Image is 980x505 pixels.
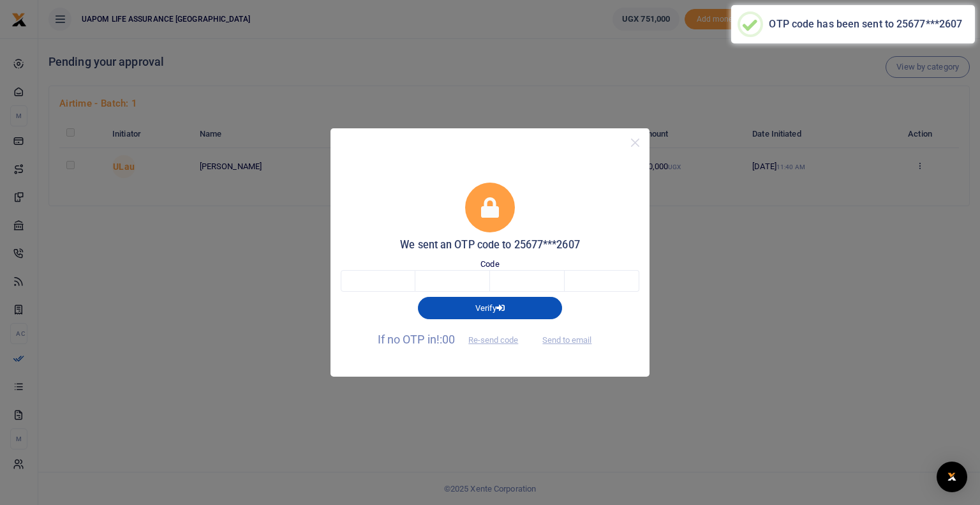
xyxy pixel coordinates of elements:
span: !:00 [436,333,455,346]
label: Code [480,258,499,271]
button: Verify [418,297,562,319]
div: Open Intercom Messenger [937,462,967,492]
h5: We sent an OTP code to 25677***2607 [341,239,639,252]
span: If no OTP in [378,333,530,346]
button: Close [626,133,644,152]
